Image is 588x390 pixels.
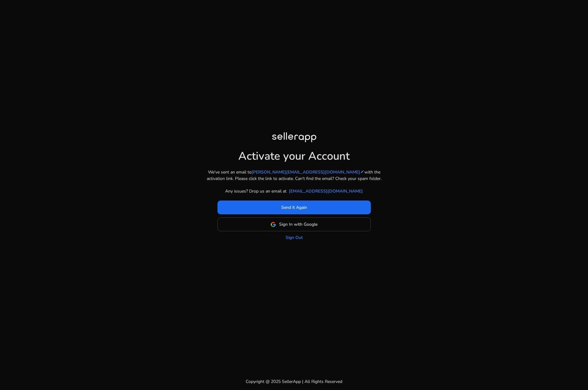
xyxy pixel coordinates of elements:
[289,188,363,194] a: [EMAIL_ADDRESS][DOMAIN_NAME]
[217,201,371,214] button: Send it Again
[202,169,386,182] p: We've sent an email to with the activation link. Please click the link to activate. Can't find th...
[252,169,364,175] a: [PERSON_NAME][EMAIL_ADDRESS][DOMAIN_NAME]
[281,204,307,211] span: Send it Again
[271,222,276,227] img: google-logo.svg
[360,170,364,174] mat-icon: edit
[217,217,371,231] button: Sign In with Google
[286,234,303,241] a: Sign Out
[279,221,317,228] span: Sign In with Google
[225,188,286,194] p: Any issues? Drop us an email at
[238,145,350,163] h1: Activate your Account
